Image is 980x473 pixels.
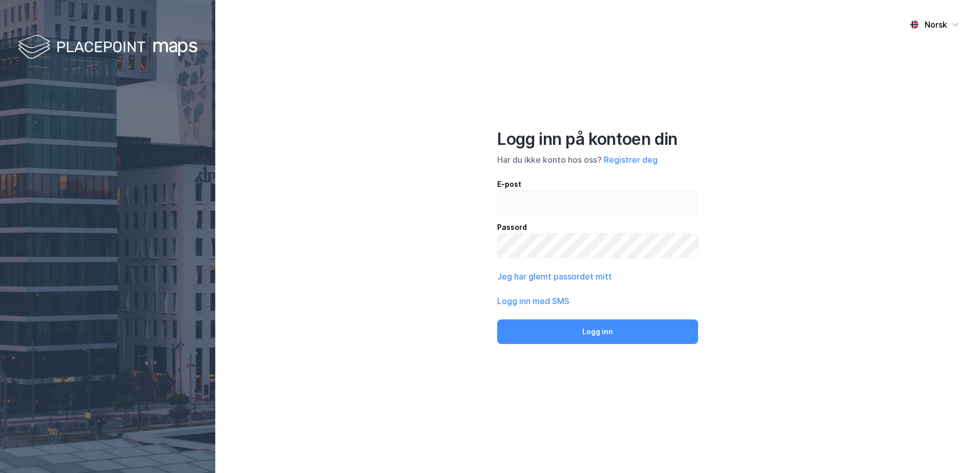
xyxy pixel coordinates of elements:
button: Registrer deg [604,154,658,166]
div: E-post [497,178,698,190]
button: Logg inn [497,319,698,344]
img: logo-white.f07954bde2210d2a523dddb988cd2aa7.svg [18,33,197,63]
div: Norsk [925,18,947,31]
div: Logg inn på kontoen din [497,129,698,149]
div: Passord [497,221,698,233]
button: Logg inn med SMS [497,295,569,307]
button: Jeg har glemt passordet mitt [497,270,612,283]
div: Har du ikke konto hos oss? [497,154,698,166]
